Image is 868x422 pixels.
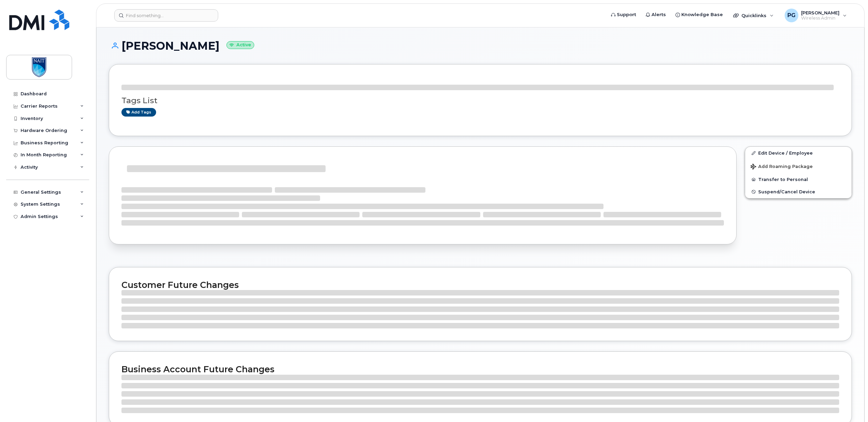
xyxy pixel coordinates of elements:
button: Add Roaming Package [745,159,852,173]
a: Add tags [121,108,156,117]
button: Transfer to Personal [745,173,852,185]
h3: Tags List [121,96,839,105]
button: Suspend/Cancel Device [745,185,852,198]
h1: [PERSON_NAME] [109,40,852,52]
small: Active [226,41,254,49]
h2: Customer Future Changes [121,280,839,290]
span: Suspend/Cancel Device [758,189,815,194]
a: Edit Device / Employee [745,147,852,159]
span: Add Roaming Package [751,164,813,170]
h2: Business Account Future Changes [121,364,839,374]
